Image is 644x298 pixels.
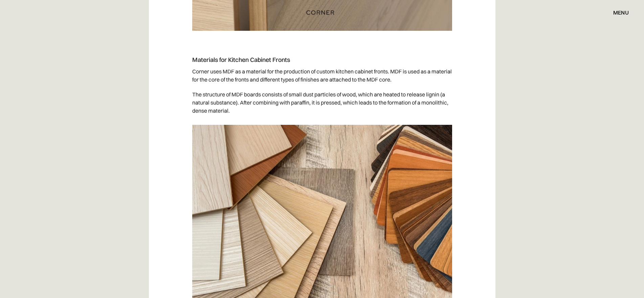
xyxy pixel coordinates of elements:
div: menu [606,7,629,18]
a: home [299,8,344,17]
p: The structure of MDF boards consists of small dust particles of wood, which are heated to release... [192,87,452,118]
h4: Materials for Kitchen Cabinet Fronts [192,56,452,64]
div: menu [613,10,629,15]
p: ‍ [192,38,452,52]
p: Corner uses MDF as a material for the production of custom kitchen cabinet fronts. MDF is used as... [192,64,452,87]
